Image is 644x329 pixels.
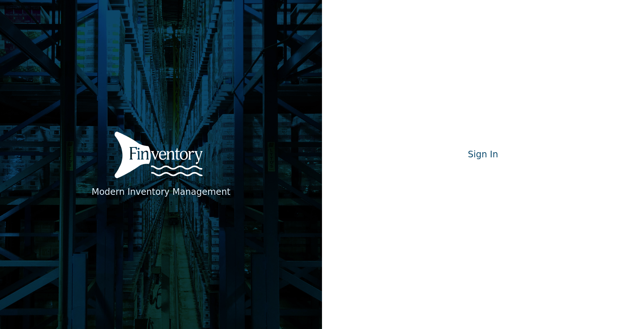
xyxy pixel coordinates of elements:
h2: Sign In [468,149,498,160]
iframe: Sign in with Google Dialog [493,7,637,75]
iframe: Sign in with Google Button [413,165,553,182]
img: Finventory [114,131,208,183]
div: Sign in with Google. Opens in new tab [417,165,549,182]
h1: Modern Inventory Management [91,186,230,198]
